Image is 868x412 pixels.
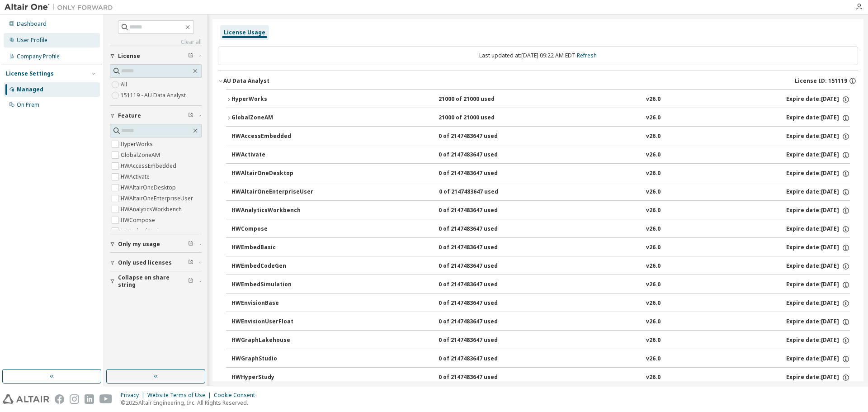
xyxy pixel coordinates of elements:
div: v26.0 [646,281,660,289]
div: v26.0 [646,262,660,270]
label: HWActivate [121,171,151,182]
div: Expire date: [DATE] [786,114,850,122]
div: HWGraphLakehouse [231,336,313,345]
div: Expire date: [DATE] [786,374,850,382]
button: HyperWorks21000 of 21000 usedv26.0Expire date:[DATE] [226,90,850,109]
div: HWAccessEmbedded [231,133,313,141]
img: altair_logo.svg [3,394,49,404]
button: HWAccessEmbedded0 of 2147483647 usedv26.0Expire date:[DATE] [231,127,850,147]
div: Expire date: [DATE] [786,318,850,326]
div: User Profile [17,37,47,44]
label: HWCompose [121,215,157,226]
div: v26.0 [646,244,660,252]
span: License [118,52,140,60]
button: AU Data AnalystLicense ID: 151119 [218,71,858,91]
button: HWAltairOneEnterpriseUser0 of 2147483647 usedv26.0Expire date:[DATE] [231,182,850,202]
div: v26.0 [646,318,660,326]
label: 151119 - AU Data Analyst [121,90,188,101]
button: Only used licenses [110,253,202,273]
div: HWAltairOneDesktop [231,170,313,178]
label: HWEmbedBasic [121,226,163,237]
div: 0 of 2147483647 used [439,374,520,382]
div: 21000 of 21000 used [439,114,520,122]
img: instagram.svg [70,394,79,404]
div: 0 of 2147483647 used [439,244,520,252]
img: youtube.svg [99,394,113,404]
div: HWGraphStudio [231,355,313,363]
span: License ID: 151119 [795,77,847,85]
div: 0 of 2147483647 used [439,318,520,326]
div: 0 of 2147483647 used [439,281,520,289]
div: 0 of 2147483647 used [439,151,520,159]
img: facebook.svg [55,394,64,404]
div: HyperWorks [231,95,313,104]
button: HWGraphLakehouse0 of 2147483647 usedv26.0Expire date:[DATE] [231,331,850,350]
div: v26.0 [646,151,660,159]
div: Expire date: [DATE] [786,225,850,233]
label: HyperWorks [121,139,155,150]
span: Feature [118,112,141,119]
div: Expire date: [DATE] [786,170,850,178]
div: Expire date: [DATE] [786,133,850,141]
div: 0 of 2147483647 used [439,336,520,345]
div: 0 of 2147483647 used [439,170,520,178]
button: HWEmbedCodeGen0 of 2147483647 usedv26.0Expire date:[DATE] [231,256,850,276]
div: v26.0 [646,355,660,363]
div: HWActivate [231,151,313,159]
label: HWAccessEmbedded [121,161,178,171]
img: Altair One [5,3,118,12]
div: Expire date: [DATE] [786,151,850,159]
button: GlobalZoneAM21000 of 21000 usedv26.0Expire date:[DATE] [226,108,850,128]
a: Refresh [577,52,597,59]
button: HWGraphStudio0 of 2147483647 usedv26.0Expire date:[DATE] [231,349,850,369]
div: v26.0 [646,207,660,215]
div: License Usage [224,29,265,36]
img: linkedin.svg [85,394,94,404]
div: Expire date: [DATE] [786,299,850,308]
div: Expire date: [DATE] [786,281,850,289]
div: 0 of 2147483647 used [439,355,520,363]
a: Clear all [110,38,202,46]
p: © 2025 Altair Engineering, Inc. All Rights Reserved. [121,399,260,407]
div: HWEmbedBasic [231,244,313,252]
div: Expire date: [DATE] [786,336,850,345]
div: HWHyperStudy [231,374,313,382]
div: HWEmbedSimulation [231,281,313,289]
div: GlobalZoneAM [231,114,313,122]
div: v26.0 [646,95,660,104]
div: 0 of 2147483647 used [439,225,520,233]
button: Only my usage [110,234,202,254]
label: GlobalZoneAM [121,150,162,161]
div: 21000 of 21000 used [439,95,520,104]
div: Dashboard [17,20,47,28]
span: Clear filter [188,278,193,285]
div: AU Data Analyst [223,77,269,85]
span: Clear filter [188,259,193,266]
span: Only used licenses [118,259,172,266]
span: Only my usage [118,241,160,248]
div: v26.0 [646,133,660,141]
button: HWAltairOneDesktop0 of 2147483647 usedv26.0Expire date:[DATE] [231,164,850,184]
div: 0 of 2147483647 used [439,207,520,215]
div: 0 of 2147483647 used [439,133,520,141]
label: HWAltairOneDesktop [121,182,178,193]
div: v26.0 [646,336,660,345]
div: HWAltairOneEnterpriseUser [231,188,313,196]
div: Website Terms of Use [147,392,214,399]
span: Collapse on share string [118,274,188,289]
label: HWAltairOneEnterpriseUser [121,193,195,204]
div: v26.0 [646,374,660,382]
div: v26.0 [646,299,660,308]
div: 0 of 2147483647 used [439,299,520,308]
div: Privacy [121,392,147,399]
label: All [121,79,129,90]
button: Feature [110,106,202,126]
button: HWCompose0 of 2147483647 usedv26.0Expire date:[DATE] [231,219,850,239]
div: License Settings [6,70,54,77]
div: Expire date: [DATE] [786,207,850,215]
div: Expire date: [DATE] [786,355,850,363]
div: HWEnvisionBase [231,299,313,308]
button: HWEnvisionUserFloat0 of 2147483647 usedv26.0Expire date:[DATE] [231,312,850,332]
div: HWCompose [231,225,313,233]
div: Last updated at: [DATE] 09:22 AM EDT [218,46,858,65]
